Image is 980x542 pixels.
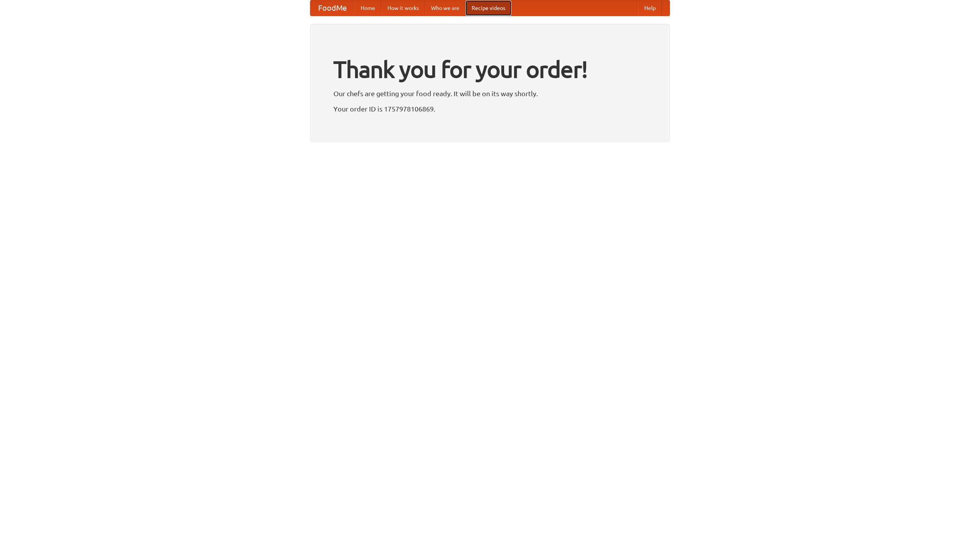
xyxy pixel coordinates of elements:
a: Help [638,0,662,16]
a: Who we are [425,0,465,16]
h1: Thank you for your order! [333,51,647,88]
a: FoodMe [310,0,354,16]
a: Home [354,0,381,16]
p: Your order ID is 1757978106869. [333,103,647,115]
p: Our chefs are getting your food ready. It will be on its way shortly. [333,88,647,99]
a: How it works [381,0,425,16]
a: Recipe videos [465,0,511,16]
